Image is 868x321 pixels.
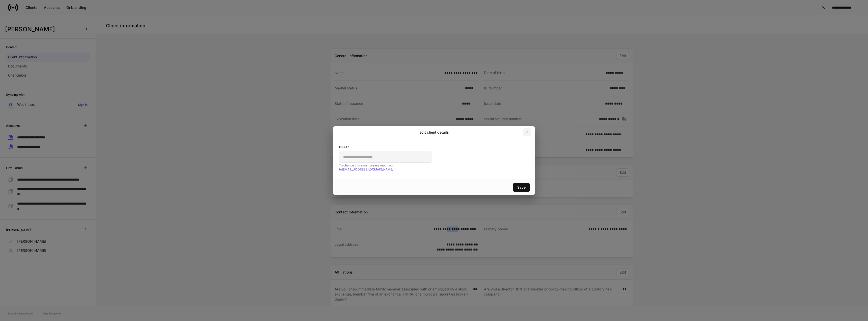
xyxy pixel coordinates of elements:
h2: Edit client details [419,130,449,135]
h6: Email [339,144,349,150]
div: Save [517,185,526,190]
a: [EMAIL_ADDRESS][DOMAIN_NAME] [342,167,393,171]
button: Save [513,183,530,192]
p: To change this email, please reach out to [339,163,432,171]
